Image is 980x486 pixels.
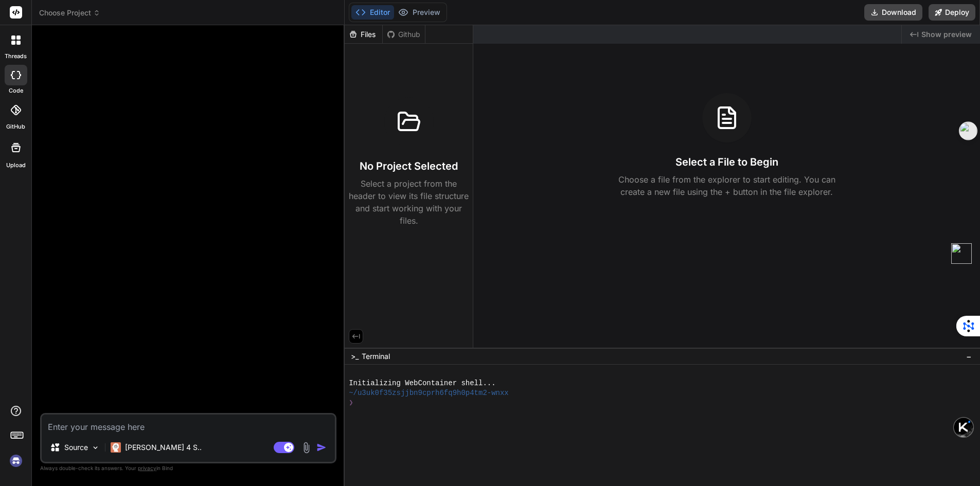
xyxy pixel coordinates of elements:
[125,442,202,453] p: [PERSON_NAME] 4 S..
[351,351,359,362] span: >_
[966,351,972,362] span: −
[929,4,975,21] button: Deploy
[316,442,327,453] img: icon
[111,442,121,453] img: Claude 4 Sonnet
[349,388,509,398] span: ~/u3uk0f35zsjjbn9cprh6fq9h0p4tm2-wnxx
[6,122,25,131] label: GitHub
[612,173,842,198] p: Choose a file from the explorer to start editing. You can create a new file using the + button in...
[300,442,312,454] img: attachment
[675,155,778,169] h3: Select a File to Begin
[9,86,23,95] label: code
[5,52,27,61] label: threads
[39,8,100,18] span: Choose Project
[921,29,972,40] span: Show preview
[362,351,390,362] span: Terminal
[91,443,100,452] img: Pick Models
[138,465,156,471] span: privacy
[40,463,336,473] p: Always double-check its answers. Your in Bind
[394,5,444,20] button: Preview
[64,442,88,453] p: Source
[864,4,922,21] button: Download
[360,159,458,173] h3: No Project Selected
[964,348,974,365] button: −
[345,29,382,40] div: Files
[6,161,26,170] label: Upload
[383,29,425,40] div: Github
[349,379,495,388] span: Initializing WebContainer shell...
[349,177,469,227] p: Select a project from the header to view its file structure and start working with your files.
[349,398,354,408] span: ❯
[351,5,394,20] button: Editor
[7,452,25,470] img: signin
